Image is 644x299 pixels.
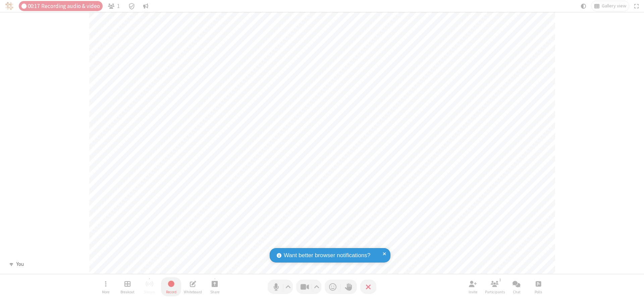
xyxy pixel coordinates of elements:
span: Breakout [120,290,135,294]
button: Conversation [141,1,151,11]
div: Meeting details Encryption enabled [125,1,138,11]
span: 00:17 [28,3,40,9]
img: QA Selenium DO NOT DELETE OR CHANGE [5,2,13,10]
button: Video setting [312,280,321,294]
div: Audio & video [19,1,103,11]
span: Share [210,290,219,294]
button: Open chat [506,277,527,296]
span: Record [166,290,176,294]
button: Using system theme [578,1,589,11]
button: Open menu [96,277,116,296]
button: Manage Breakout Rooms [117,277,138,296]
span: Whiteboard [184,290,202,294]
span: Invite [469,290,477,294]
span: Participants [485,290,505,294]
span: Polls [535,290,542,294]
span: Stream [144,290,155,294]
span: Gallery view [602,3,626,9]
button: Raise hand [341,280,357,294]
button: Open participant list [485,277,505,296]
span: More [102,290,109,294]
div: 1 [497,277,503,283]
button: End or leave meeting [360,280,376,294]
button: Stop recording [161,277,181,296]
button: Open shared whiteboard [183,277,203,296]
button: Change layout [591,1,629,11]
button: Send a reaction [325,280,341,294]
button: Audio settings [284,280,293,294]
button: Start sharing [205,277,225,296]
span: Chat [513,290,521,294]
button: Fullscreen [632,1,642,11]
button: Open poll [528,277,548,296]
button: Invite participants (Alt+I) [463,277,483,296]
button: Open participant list [105,1,123,11]
span: 1 [117,3,120,9]
span: Recording audio & video [41,3,100,9]
button: Unable to start streaming without first stopping recording [139,277,159,296]
div: You [14,260,26,268]
span: Want better browser notifications? [284,251,370,260]
button: Mute (Alt+A) [268,280,293,294]
button: Stop video (Alt+V) [296,280,321,294]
